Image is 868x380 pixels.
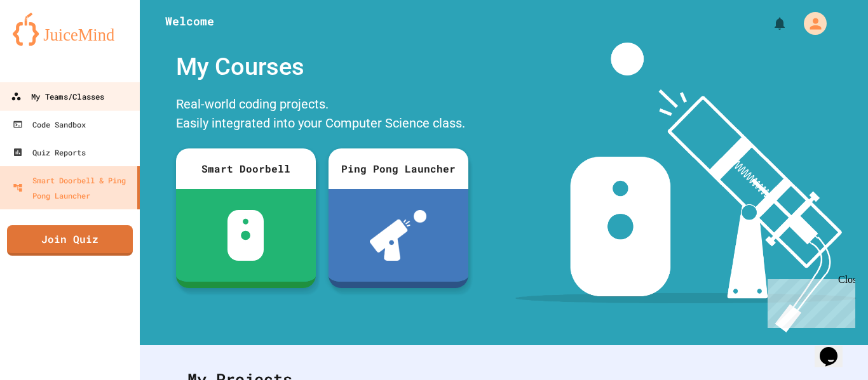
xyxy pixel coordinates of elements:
div: Real-world coding projects. Easily integrated into your Computer Science class. [170,91,475,139]
img: banner-image-my-projects.png [515,43,856,332]
img: ppl-with-ball.png [370,210,426,261]
div: My Teams/Classes [11,89,104,105]
div: Code Sandbox [13,117,86,132]
div: My Courses [170,43,475,91]
div: My Account [790,9,830,38]
div: Smart Doorbell [176,148,316,189]
div: Ping Pong Launcher [329,148,468,189]
a: Join Quiz [7,225,133,256]
iframe: chat widget [815,329,855,367]
img: logo-orange.svg [13,13,127,46]
div: Chat with us now!Close [5,5,88,81]
iframe: chat widget [763,274,855,328]
div: My Notifications [749,13,790,34]
img: sdb-white.svg [227,210,264,261]
div: Smart Doorbell & Ping Pong Launcher [13,173,132,203]
div: Quiz Reports [13,145,86,160]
